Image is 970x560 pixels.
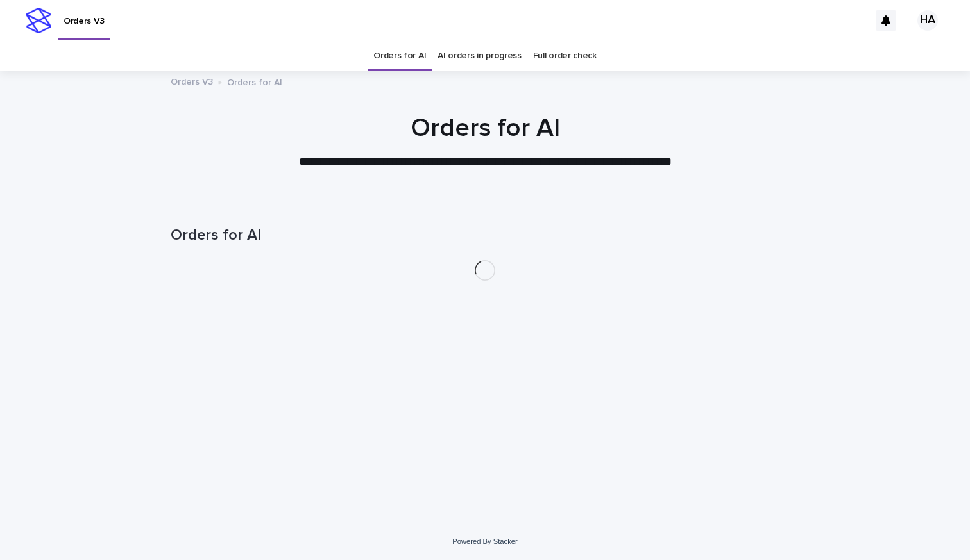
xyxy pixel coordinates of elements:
h1: Orders for AI [171,113,799,144]
a: Orders V3 [171,74,213,88]
p: Orders for AI [227,74,282,88]
a: Orders for AI [373,41,426,71]
img: stacker-logo-s-only.png [26,8,51,33]
h1: Orders for AI [171,226,799,245]
div: HA [917,10,938,31]
a: Full order check [533,41,597,71]
a: AI orders in progress [438,41,522,71]
a: Powered By Stacker [452,538,517,545]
